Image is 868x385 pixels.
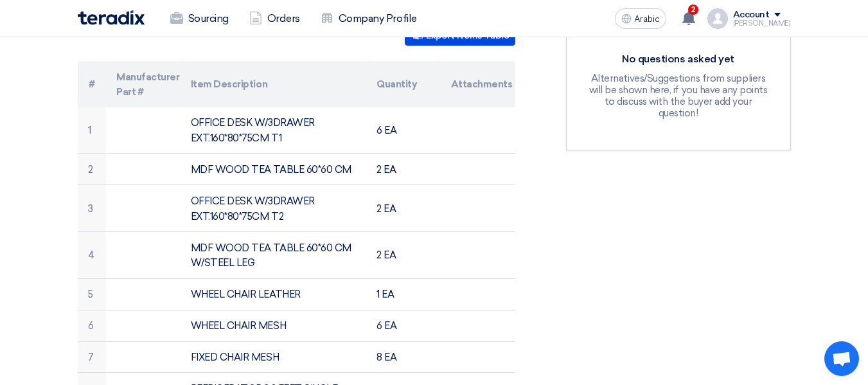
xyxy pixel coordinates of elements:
img: profile_test.png [707,8,728,29]
img: Teradix logo [78,10,145,25]
font: 1 EA [376,289,394,300]
font: 2 EA [376,203,396,215]
font: # [89,78,95,90]
font: [PERSON_NAME] [733,19,791,28]
font: 5 [88,289,93,300]
font: Arabic [634,13,660,24]
font: Orders [267,12,300,24]
font: 6 EA [376,320,396,332]
font: 2 EA [376,249,396,261]
font: MDF WOOD TEA TABLE 60*60 CM [191,164,351,175]
font: OFFICE DESK W/3DRAWER EXT.160*80*75CM T2 [191,195,315,222]
font: 1 [88,125,91,136]
a: Orders [239,4,310,33]
font: 6 EA [376,125,396,136]
div: Open chat [824,341,859,376]
font: 8 EA [376,352,396,363]
font: Manufacturer Part # [116,71,179,98]
font: FIXED CHAIR MESH [191,352,279,363]
font: 3 [88,203,93,215]
font: WHEEL CHAIR LEATHER [191,289,301,300]
font: Company Profile [339,12,417,24]
font: No questions asked yet [622,53,734,65]
font: Quantity [376,78,417,90]
font: Sourcing [188,12,229,24]
font: MDF WOOD TEA TABLE 60*60 CM W/STEEL LEG [191,242,351,269]
a: Sourcing [160,4,239,33]
font: 2 EA [376,164,396,175]
font: 7 [88,352,94,363]
font: 6 [88,320,94,332]
button: Arabic [615,8,666,29]
font: 2 [691,5,695,14]
font: 4 [88,249,94,261]
font: Account [733,9,770,20]
font: WHEEL CHAIR MESH [191,320,286,332]
font: Attachments [451,78,513,90]
font: Item Description [191,78,267,90]
font: 2 [88,164,93,175]
font: OFFICE DESK W/3DRAWER EXT.160*80*75CM T1 [191,117,315,144]
font: Alternatives/Suggestions from suppliers will be shown here, if you have any points to discuss wit... [589,73,768,119]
